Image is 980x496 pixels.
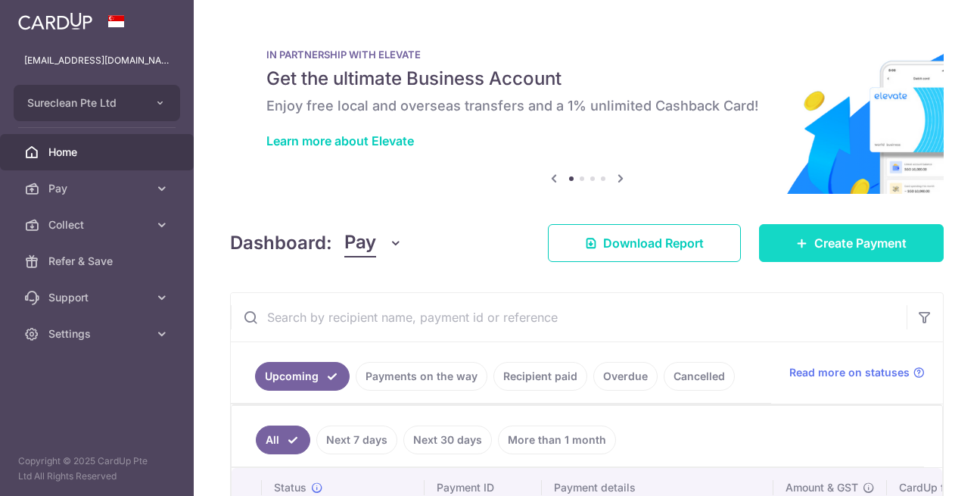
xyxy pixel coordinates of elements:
[266,97,907,115] h6: Enjoy free local and overseas transfers and a 1% unlimited Cashback Card!
[14,85,180,121] button: Sureclean Pte Ltd
[356,362,487,391] a: Payments on the way
[593,362,658,391] a: Overdue
[759,224,944,262] a: Create Payment
[344,229,376,257] span: Pay
[266,48,907,61] p: IN PARTNERSHIP WITH ELEVATE
[274,480,306,495] span: Status
[48,217,148,232] span: Collect
[48,290,148,305] span: Support
[231,293,907,342] input: Search by recipient name, payment id or reference
[266,67,907,91] h5: Get the ultimate Business Account
[48,326,148,342] span: Settings
[789,365,925,380] a: Read more on statuses
[664,362,735,391] a: Cancelled
[814,234,907,252] span: Create Payment
[230,229,332,257] h4: Dashboard:
[24,53,170,68] p: [EMAIL_ADDRESS][DOMAIN_NAME]
[548,224,741,262] a: Download Report
[230,24,944,194] img: Renovation banner
[48,145,148,160] span: Home
[789,365,910,380] span: Read more on statuses
[48,254,148,269] span: Refer & Save
[27,95,139,111] span: Sureclean Pte Ltd
[256,426,310,454] a: All
[403,426,492,454] a: Next 30 days
[498,426,616,454] a: More than 1 month
[18,12,92,30] img: CardUp
[316,426,397,454] a: Next 7 days
[255,362,350,391] a: Upcoming
[603,234,704,252] span: Download Report
[786,480,858,495] span: Amount & GST
[899,480,957,495] span: CardUp fee
[48,181,148,196] span: Pay
[344,229,403,257] button: Pay
[266,133,414,148] a: Learn more about Elevate
[493,362,587,391] a: Recipient paid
